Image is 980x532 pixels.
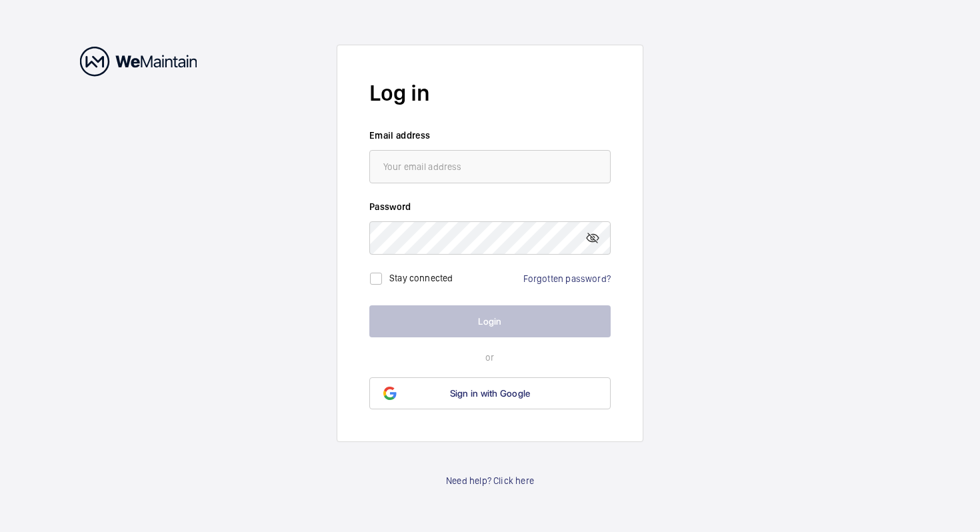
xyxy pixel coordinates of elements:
[450,388,531,399] span: Sign in with Google
[369,351,611,364] p: or
[523,273,611,284] a: Forgotten password?
[369,129,611,142] label: Email address
[369,200,611,213] label: Password
[369,150,611,183] input: Your email address
[369,305,611,337] button: Login
[446,474,534,487] a: Need help? Click here
[389,273,453,283] label: Stay connected
[369,77,611,109] h2: Log in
